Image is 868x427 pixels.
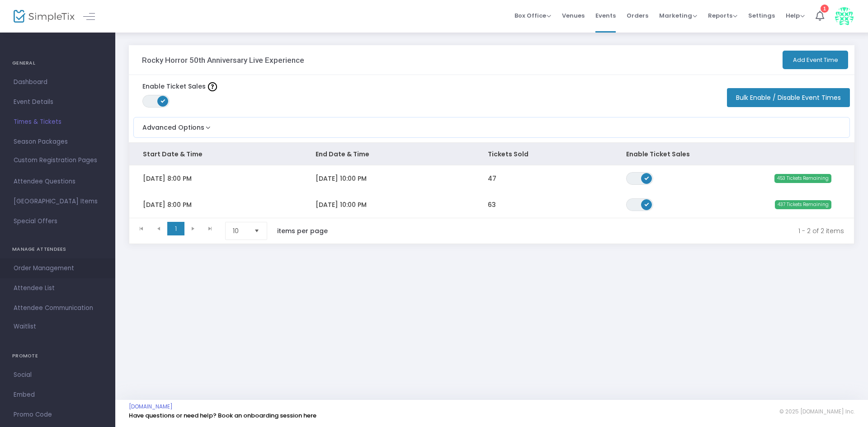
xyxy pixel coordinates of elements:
[129,143,854,218] div: Data table
[708,11,737,20] span: Reports
[12,240,103,258] h4: MANAGE ATTENDEES
[12,54,103,72] h4: GENERAL
[779,408,854,415] span: © 2025 [DOMAIN_NAME] Inc.
[14,196,102,207] span: [GEOGRAPHIC_DATA] Items
[14,96,102,108] span: Event Details
[14,263,102,274] span: Order Management
[748,4,775,27] span: Settings
[474,143,612,165] th: Tickets Sold
[12,347,103,365] h4: PROMOTE
[302,143,475,165] th: End Date & Time
[774,174,831,183] span: 453 Tickets Remaining
[727,88,850,107] button: Bulk Enable / Disable Event Times
[644,202,649,206] span: ON
[14,282,102,294] span: Attendee List
[347,222,844,240] kendo-pager-info: 1 - 2 of 2 items
[142,82,217,91] label: Enable Ticket Sales
[488,200,496,209] span: 63
[627,4,648,27] span: Orders
[14,322,36,331] span: Waitlist
[161,99,165,103] span: ON
[14,369,102,381] span: Social
[129,411,316,420] a: Have questions or need help? Book an onboarding session here
[14,216,102,227] span: Special Offers
[14,176,102,188] span: Attendee Questions
[14,156,97,165] span: Custom Registration Pages
[562,4,585,27] span: Venues
[316,200,367,209] span: [DATE] 10:00 PM
[143,200,192,209] span: [DATE] 8:00 PM
[488,174,496,183] span: 47
[134,117,212,132] button: Advanced Options
[250,222,263,239] button: Select
[277,226,328,235] label: items per page
[821,5,829,13] div: 1
[14,136,102,148] span: Season Packages
[514,11,551,20] span: Box Office
[14,302,102,314] span: Attendee Communication
[316,174,367,183] span: [DATE] 10:00 PM
[775,200,831,209] span: 437 Tickets Remaining
[14,76,102,88] span: Dashboard
[129,403,173,410] a: [DOMAIN_NAME]
[143,174,192,183] span: [DATE] 8:00 PM
[613,143,716,165] th: Enable Ticket Sales
[233,226,247,235] span: 10
[786,11,805,20] span: Help
[14,389,102,401] span: Embed
[595,4,616,27] span: Events
[659,11,697,20] span: Marketing
[208,82,217,91] img: question-mark
[644,175,649,180] span: ON
[14,116,102,128] span: Times & Tickets
[167,222,184,235] span: Page 1
[129,143,302,165] th: Start Date & Time
[783,51,848,69] button: Add Event Time
[14,409,102,421] span: Promo Code
[142,56,304,65] h3: Rocky Horror 50th Anniversary Live Experience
